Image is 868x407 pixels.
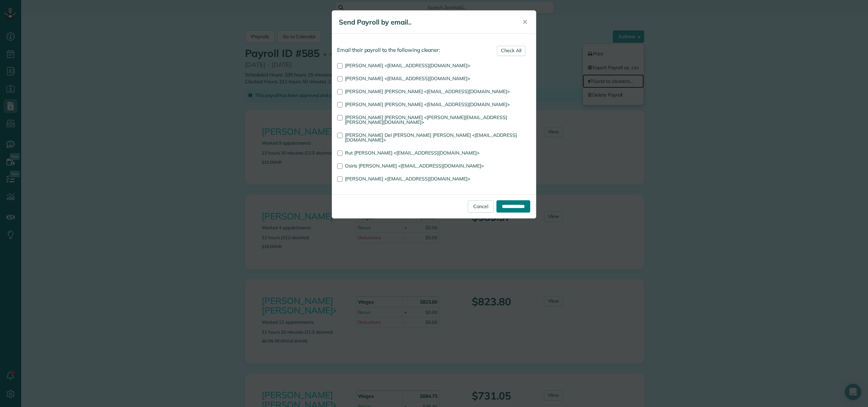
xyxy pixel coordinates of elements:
[522,18,527,26] span: ✕
[345,88,510,95] span: [PERSON_NAME] [PERSON_NAME] <[EMAIL_ADDRESS][DOMAIN_NAME]>
[345,114,507,125] span: [PERSON_NAME] [PERSON_NAME] <[PERSON_NAME][EMAIL_ADDRESS][PERSON_NAME][DOMAIN_NAME]>
[345,176,470,182] span: [PERSON_NAME] <[EMAIL_ADDRESS][DOMAIN_NAME]>
[345,75,470,82] span: [PERSON_NAME] <[EMAIL_ADDRESS][DOMAIN_NAME]>
[468,200,494,213] a: Cancel
[345,62,470,69] span: [PERSON_NAME] <[EMAIL_ADDRESS][DOMAIN_NAME]>
[345,132,517,143] span: [PERSON_NAME] Del [PERSON_NAME] [PERSON_NAME] <[EMAIL_ADDRESS][DOMAIN_NAME]>
[497,46,525,56] a: Check All
[345,150,479,156] span: Rut [PERSON_NAME] <[EMAIL_ADDRESS][DOMAIN_NAME]>
[339,17,513,27] h5: Send Payroll by email..
[337,47,531,53] h4: Email their payroll to the following cleaner:
[345,101,510,107] span: [PERSON_NAME] [PERSON_NAME] <[EMAIL_ADDRESS][DOMAIN_NAME]>
[345,163,484,169] span: Osiris [PERSON_NAME] <[EMAIL_ADDRESS][DOMAIN_NAME]>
